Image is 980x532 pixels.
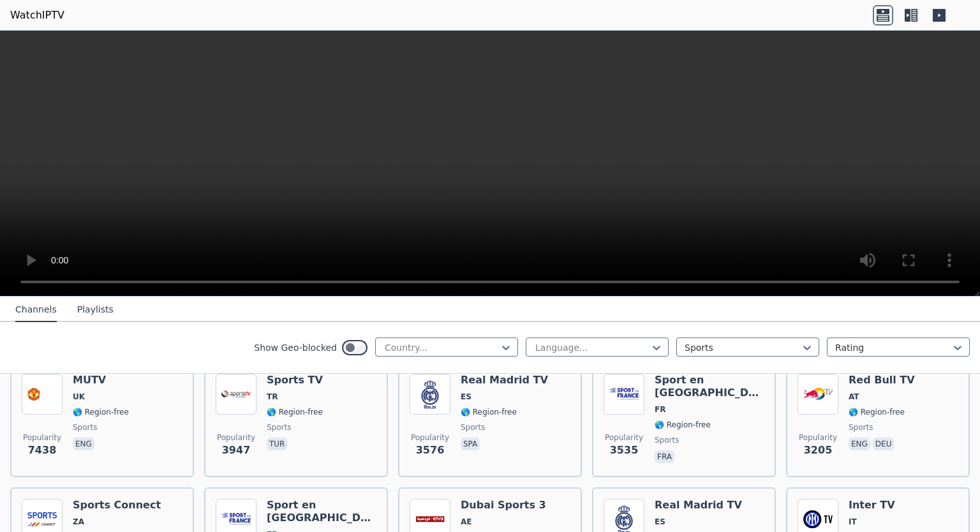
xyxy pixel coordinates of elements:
[461,374,548,387] h6: Real Madrid TV
[655,499,742,512] h6: Real Madrid TV
[267,407,323,417] span: 🌎 Region-free
[461,422,485,432] span: sports
[267,374,323,387] h6: Sports TV
[267,499,376,524] h6: Sport en [GEOGRAPHIC_DATA]
[604,374,644,415] img: Sport en France
[849,407,905,417] span: 🌎 Region-free
[849,422,873,432] span: sports
[461,392,471,402] span: ES
[73,374,129,387] h6: MUTV
[73,499,161,512] h6: Sports Connect
[267,422,291,432] span: sports
[267,438,287,450] p: tur
[73,392,85,402] span: UK
[849,499,905,512] h6: Inter TV
[873,438,895,450] p: deu
[10,8,64,23] a: WatchIPTV
[461,407,517,417] span: 🌎 Region-free
[849,517,857,527] span: IT
[461,438,480,450] p: spa
[73,438,94,450] p: eng
[267,392,278,402] span: TR
[605,432,643,443] span: Popularity
[655,420,711,430] span: 🌎 Region-free
[410,374,450,415] img: Real Madrid TV
[416,443,445,458] span: 3576
[222,443,251,458] span: 3947
[804,443,833,458] span: 3205
[849,438,870,450] p: eng
[849,374,915,387] h6: Red Bull TV
[73,407,129,417] span: 🌎 Region-free
[798,374,838,415] img: Red Bull TV
[849,392,859,402] span: AT
[73,422,97,432] span: sports
[411,432,449,443] span: Popularity
[77,298,114,322] button: Playlists
[461,499,546,512] h6: Dubai Sports 3
[73,517,84,527] span: ZA
[254,341,337,354] label: Show Geo-blocked
[28,443,57,458] span: 7438
[22,374,63,415] img: MUTV
[799,432,837,443] span: Popularity
[461,517,471,527] span: AE
[23,432,61,443] span: Popularity
[15,298,57,322] button: Channels
[655,404,665,415] span: FR
[655,450,674,463] p: fra
[655,435,679,445] span: sports
[217,432,255,443] span: Popularity
[655,517,665,527] span: ES
[610,443,639,458] span: 3535
[216,374,256,415] img: Sports TV
[655,374,764,399] h6: Sport en [GEOGRAPHIC_DATA]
